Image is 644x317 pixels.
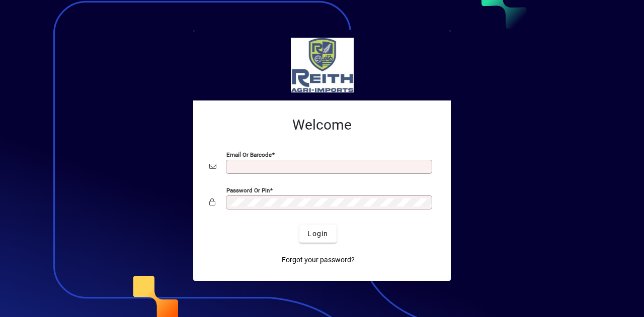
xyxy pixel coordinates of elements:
[307,229,328,239] span: Login
[282,255,355,265] span: Forgot your password?
[278,251,359,269] a: Forgot your password?
[226,187,270,194] mat-label: Password or Pin
[299,225,336,243] button: Login
[209,117,435,134] h2: Welcome
[226,151,272,158] mat-label: Email or Barcode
